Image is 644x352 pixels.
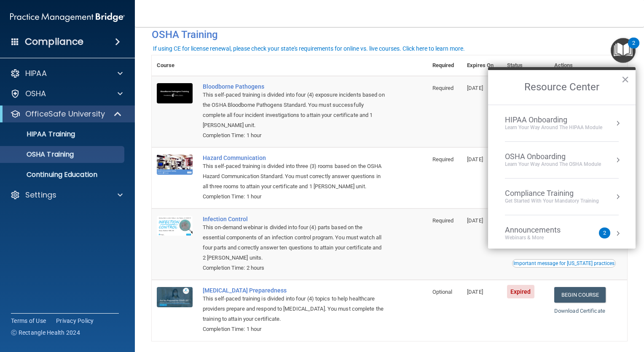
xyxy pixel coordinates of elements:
[10,9,125,26] img: PMB logo
[505,152,601,161] div: OSHA Onboarding
[203,222,385,263] div: This on-demand webinar is divided into four (4) parts based on the essential components of an inf...
[513,261,614,266] div: Important message for [US_STATE] practices
[505,225,577,235] div: Announcements
[505,124,602,131] div: Learn Your Way around the HIPAA module
[432,156,454,162] span: Required
[632,43,635,54] div: 2
[621,73,629,86] button: Close
[25,109,105,119] p: OfficeSafe University
[203,192,385,202] div: Completion Time: 1 hour
[25,68,47,79] p: HIPAA
[203,83,385,90] a: Bloodborne Pathogens
[549,55,627,76] th: Actions
[5,130,75,138] p: HIPAA Training
[10,89,123,99] a: OSHA
[467,156,483,162] span: [DATE]
[554,308,605,314] a: Download Certificate
[432,289,453,295] span: Optional
[25,89,46,99] p: OSHA
[203,90,385,130] div: This self-paced training is divided into four (4) exposure incidents based on the OSHA Bloodborne...
[505,161,601,168] div: Learn your way around the OSHA module
[203,294,385,324] div: This self-paced training is divided into four (4) topics to help healthcare providers prepare and...
[505,234,577,241] div: Webinars & More
[203,324,385,334] div: Completion Time: 1 hour
[10,190,123,200] a: Settings
[467,217,483,224] span: [DATE]
[554,287,606,303] a: Begin Course
[432,85,454,91] span: Required
[488,70,636,105] h2: Resource Center
[507,285,534,298] span: Expired
[512,259,616,268] button: Read this if you are a dental practitioner in the state of CA
[152,55,198,76] th: Course
[10,109,122,119] a: OfficeSafe University
[462,55,502,76] th: Expires On
[427,55,462,76] th: Required
[5,150,74,159] p: OSHA Training
[467,85,483,91] span: [DATE]
[203,287,385,294] a: [MEDICAL_DATA] Preparedness
[11,328,80,337] span: Ⓒ Rectangle Health 2024
[505,198,599,205] div: Get Started with your mandatory training
[153,46,465,51] div: If using CE for license renewal, please check your state's requirements for online vs. live cours...
[152,44,466,53] button: If using CE for license renewal, please check your state's requirements for online vs. live cours...
[203,263,385,273] div: Completion Time: 2 hours
[488,67,636,249] div: Resource Center
[5,171,121,179] p: Continuing Education
[56,317,94,325] a: Privacy Policy
[203,154,385,161] a: Hazard Communication
[25,190,56,200] p: Settings
[502,55,549,76] th: Status
[602,294,634,326] iframe: Drift Widget Chat Controller
[611,38,636,63] button: Open Resource Center, 2 new notifications
[203,161,385,192] div: This self-paced training is divided into three (3) rooms based on the OSHA Hazard Communication S...
[432,217,454,224] span: Required
[10,68,123,79] a: HIPAA
[203,130,385,141] div: Completion Time: 1 hour
[505,189,599,198] div: Compliance Training
[203,216,385,222] a: Infection Control
[25,36,83,48] h4: Compliance
[505,115,602,125] div: HIPAA Onboarding
[152,29,627,41] h4: OSHA Training
[11,317,46,325] a: Terms of Use
[467,289,483,295] span: [DATE]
